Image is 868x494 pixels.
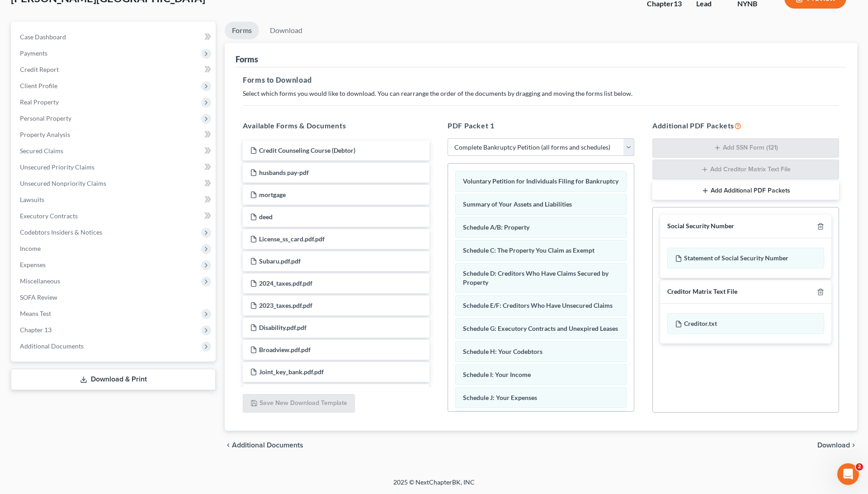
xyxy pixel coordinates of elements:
[232,442,303,449] span: Additional Documents
[463,348,542,355] span: Schedule H: Your Codebtors
[667,313,824,334] div: Creditor.txt
[463,223,529,231] span: Schedule A/B: Property
[20,342,84,350] span: Additional Documents
[225,442,232,449] i: chevron_left
[20,114,71,122] span: Personal Property
[20,98,59,106] span: Real Property
[176,478,692,494] div: 2025 © NextChapterBK, INC
[243,120,429,131] h5: Available Forms & Documents
[11,369,216,390] a: Download & Print
[20,66,59,73] span: Credit Report
[13,175,216,192] a: Unsecured Nonpriority Claims
[463,177,618,185] span: Voluntary Petition for Individuals Filing for Bankruptcy
[817,442,850,449] span: Download
[259,191,286,198] span: mortgage
[20,179,106,187] span: Unsecured Nonpriority Claims
[448,120,634,131] h5: PDF Packet 1
[259,169,309,176] span: husbands pay-pdf
[20,33,66,41] span: Case Dashboard
[243,75,839,85] h5: Forms to Download
[225,442,303,449] a: chevron_left Additional Documents
[13,208,216,224] a: Executory Contracts
[259,279,312,287] span: 2024_taxes.pdf.pdf
[259,301,312,309] span: 2023_taxes.pdf.pdf
[13,61,216,78] a: Credit Report
[20,261,46,268] span: Expenses
[259,346,311,353] span: Broadview.pdf.pdf
[463,246,594,254] span: Schedule C: The Property You Claim as Exempt
[463,394,537,401] span: Schedule J: Your Expenses
[652,181,839,200] button: Add Additional PDF Packets
[20,49,47,57] span: Payments
[263,22,310,39] a: Download
[13,192,216,208] a: Lawsuits
[20,196,44,203] span: Lawsuits
[463,371,531,378] span: Schedule I: Your Income
[20,82,57,89] span: Client Profile
[13,159,216,175] a: Unsecured Priority Claims
[652,138,839,158] button: Add SSN Form (121)
[463,325,618,332] span: Schedule G: Executory Contracts and Unexpired Leases
[236,54,258,65] div: Forms
[837,463,859,485] iframe: Intercom live chat
[259,257,301,265] span: Subaru.pdf.pdf
[259,235,325,243] span: License_ss_card.pdf.pdf
[259,368,324,376] span: Joint_key_bank.pdf.pdf
[20,212,78,220] span: Executory Contracts
[13,289,216,306] a: SOFA Review
[652,160,839,179] button: Add Creditor Matrix Text File
[13,143,216,159] a: Secured Claims
[20,326,52,334] span: Chapter 13
[850,442,857,449] i: chevron_right
[652,120,839,131] h5: Additional PDF Packets
[20,131,70,138] span: Property Analysis
[20,293,57,301] span: SOFA Review
[20,228,102,236] span: Codebtors Insiders & Notices
[13,29,216,45] a: Case Dashboard
[243,89,839,98] p: Select which forms you would like to download. You can rearrange the order of the documents by dr...
[20,277,60,285] span: Miscellaneous
[13,127,216,143] a: Property Analysis
[20,163,94,171] span: Unsecured Priority Claims
[667,222,734,231] div: Social Security Number
[20,147,63,155] span: Secured Claims
[667,287,737,296] div: Creditor Matrix Text File
[243,394,355,413] button: Save New Download Template
[259,324,307,331] span: Disability.pdf.pdf
[667,248,824,268] div: Statement of Social Security Number
[817,442,857,449] button: Download chevron_right
[259,146,355,154] span: Credit Counseling Course (Debtor)
[20,245,41,252] span: Income
[225,22,259,39] a: Forms
[463,200,572,208] span: Summary of Your Assets and Liabilities
[259,213,273,221] span: deed
[463,301,613,309] span: Schedule E/F: Creditors Who Have Unsecured Claims
[20,310,51,317] span: Means Test
[856,463,863,470] span: 2
[463,269,609,286] span: Schedule D: Creditors Who Have Claims Secured by Property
